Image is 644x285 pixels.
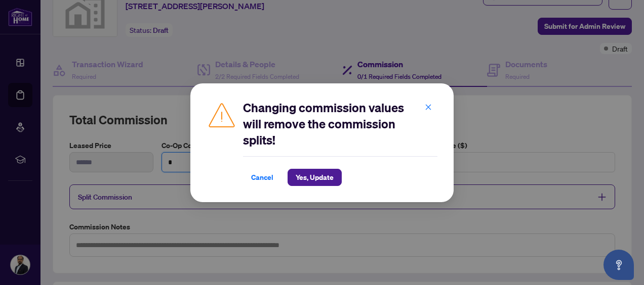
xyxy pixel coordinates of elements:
button: Open asap [603,250,634,280]
h2: Changing commission values will remove the commission splits! [243,100,437,148]
img: Caution Icon [207,100,237,130]
button: Yes, Update [288,169,342,186]
span: Cancel [251,169,273,185]
span: Yes, Update [296,169,334,185]
span: close [425,103,432,110]
button: Cancel [243,169,281,186]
